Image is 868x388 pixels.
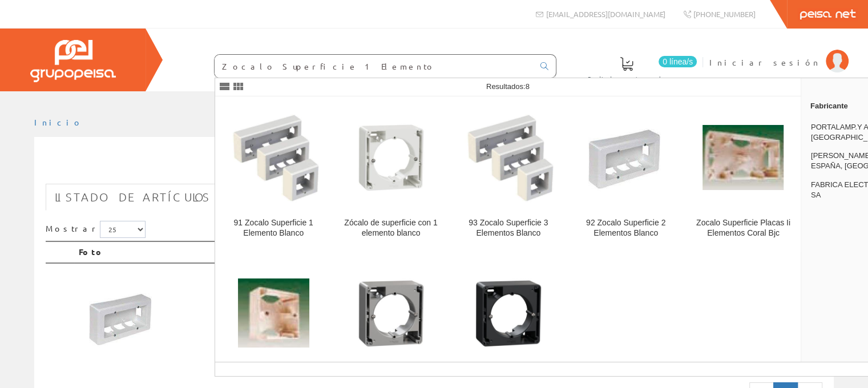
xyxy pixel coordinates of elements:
span: [PHONE_NUMBER] [693,9,756,19]
select: Mostrar [100,221,146,238]
span: 8 [526,82,530,91]
div: 92 Zocalo Superficie 2 Elementos Blanco [576,218,675,239]
span: [EMAIL_ADDRESS][DOMAIN_NAME] [546,9,665,19]
span: Pedido actual [588,73,665,84]
a: Iniciar sesión [709,47,849,58]
img: 91 Zocalo Superficie 1 Elemento Blanco [224,108,323,207]
span: Resultados: [486,82,530,91]
img: Foto artículo 92 Zocalo Superficie 2 Elementos Blanco (150x150) [79,275,164,361]
img: Zocalo Superficie Placa I Elemento Coral Bjc [238,278,309,347]
a: 91 Zocalo Superficie 1 Elemento Blanco 91 Zocalo Superficie 1 Elemento Blanco [215,97,332,252]
a: Zocalo Superficie Placas Ii Elementos Coral Bjc Zocalo Superficie Placas Ii Elementos Coral Bjc [685,97,802,252]
div: 91 Zocalo Superficie 1 Elemento Blanco [224,218,323,239]
div: Zócalo de superficie con 1 elemento blanco [342,218,441,239]
label: Mostrar [46,221,146,238]
a: 93 Zocalo Superficie 3 Elementos Blanco 93 Zocalo Superficie 3 Elementos Blanco [450,97,567,252]
span: Iniciar sesión [709,56,820,68]
img: Zocalo Superficie Placas Ii Elementos Coral Bjc [703,125,784,190]
img: Grupo Peisa [30,40,116,82]
div: 93 Zocalo Superficie 3 Elementos Blanco [459,218,558,239]
a: Zócalo de superficie con 1 elemento blanco Zócalo de superficie con 1 elemento blanco [333,97,450,252]
img: Zócalo de superficie con 1 elemento aluminio [342,264,441,362]
input: Buscar ... [215,55,534,78]
h1: 92 Zocalo Superficie 1 Elementos Blanco [46,155,822,178]
img: Zócalo de superficie con 1 elemento antracita [459,264,558,362]
a: Listado de artículos [46,184,220,211]
img: Zócalo de superficie con 1 elemento blanco [342,108,441,207]
a: Inicio [34,117,83,127]
div: Zocalo Superficie Placas Ii Elementos Coral Bjc [694,218,793,239]
img: 93 Zocalo Superficie 3 Elementos Blanco [459,108,558,207]
img: 92 Zocalo Superficie 2 Elementos Blanco [576,108,675,207]
th: Foto [74,241,257,263]
span: 0 línea/s [659,56,697,67]
a: 92 Zocalo Superficie 2 Elementos Blanco 92 Zocalo Superficie 2 Elementos Blanco [567,97,684,252]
